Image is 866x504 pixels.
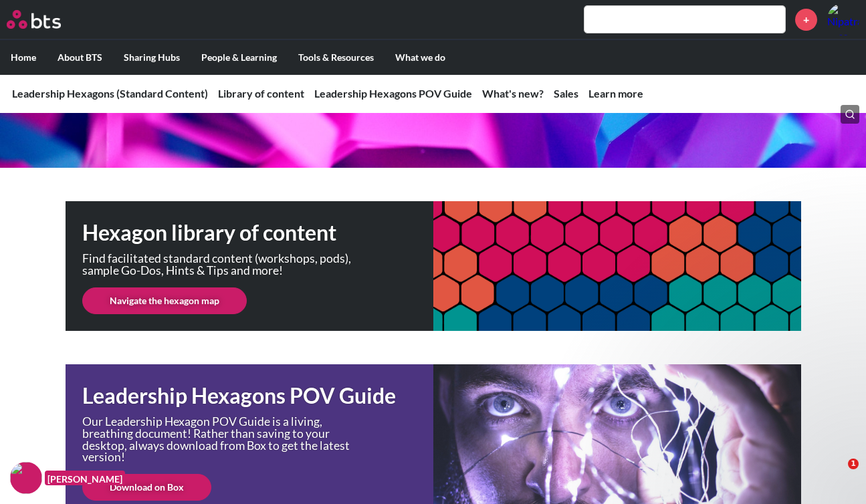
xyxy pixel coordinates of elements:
[45,471,125,486] figcaption: [PERSON_NAME]
[288,40,385,75] label: Tools & Resources
[82,287,247,314] a: Navigate the hexagon map
[848,459,859,469] span: 1
[7,10,86,29] a: Go home
[82,381,433,411] h1: Leadership Hexagons POV Guide
[82,253,363,276] p: Find facilitated standard content (workshops, pods), sample Go-Dos, Hints & Tips and more!
[482,87,544,100] a: What's new?
[588,87,643,100] a: Learn more
[827,3,859,35] img: Nipatra Tangpojthavepol
[385,40,456,75] label: What we do
[554,87,578,100] a: Sales
[599,218,866,468] iframe: Intercom notifications message
[82,474,211,501] a: Download on Box
[82,416,363,463] p: Our Leadership Hexagon POV Guide is a living, breathing document! Rather than saving to your desk...
[7,10,61,29] img: BTS Logo
[10,462,42,494] img: F
[12,87,208,100] a: Leadership Hexagons (Standard Content)
[113,40,191,75] label: Sharing Hubs
[47,40,113,75] label: About BTS
[314,87,472,100] a: Leadership Hexagons POV Guide
[795,9,817,31] a: +
[82,218,433,248] h1: Hexagon library of content
[821,459,853,491] iframe: Intercom live chat
[827,3,859,35] a: Profile
[218,87,304,100] a: Library of content
[191,40,288,75] label: People & Learning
